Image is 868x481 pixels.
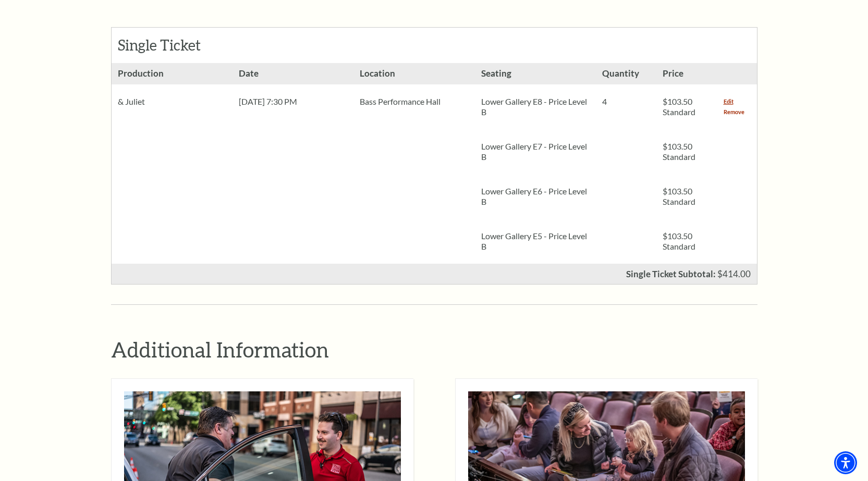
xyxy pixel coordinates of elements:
[663,231,695,251] span: $103.50 Standard
[834,451,857,474] div: Accessibility Menu
[663,96,695,117] span: $103.50 Standard
[481,141,590,162] p: Lower Gallery E7 - Price Level B
[112,63,233,84] h3: Production
[663,141,695,162] span: $103.50 Standard
[112,84,233,119] div: & Juliet
[663,186,695,206] span: $103.50 Standard
[481,186,590,207] p: Lower Gallery E6 - Price Level B
[233,84,353,119] div: [DATE] 7:30 PM
[118,36,232,54] h2: Single Ticket
[481,96,590,117] p: Lower Gallery E8 - Price Level B
[481,231,590,252] p: Lower Gallery E5 - Price Level B
[602,96,650,107] p: 4
[353,63,474,84] h3: Location
[233,63,353,84] h3: Date
[724,107,744,117] a: Remove
[724,96,733,107] a: Edit
[596,63,656,84] h3: Quantity
[360,96,441,106] span: Bass Performance Hall
[656,63,717,84] h3: Price
[717,268,751,279] span: $414.00
[111,336,757,363] h2: Additional Information
[626,269,716,278] p: Single Ticket Subtotal:
[475,63,596,84] h3: Seating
